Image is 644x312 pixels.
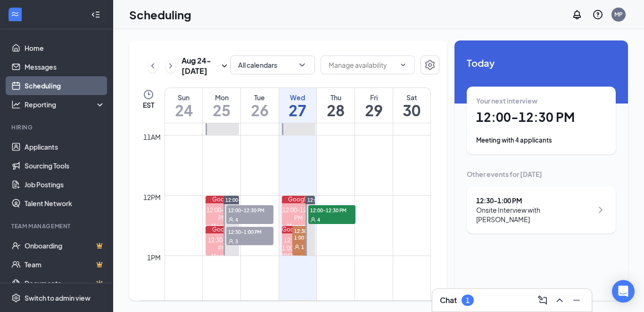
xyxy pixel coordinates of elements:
a: August 29, 2025 [355,88,393,123]
svg: Settings [424,59,436,71]
h3: Aug 24 - [DATE] [182,56,219,76]
svg: SmallChevronDown [219,60,230,72]
button: Settings [421,56,439,74]
h1: 30 [393,102,430,118]
svg: Clock [143,89,154,100]
div: Sat [393,93,430,102]
a: August 30, 2025 [393,88,430,123]
h1: 27 [279,102,317,118]
div: Tue [241,93,279,102]
svg: ChevronUp [554,295,565,306]
svg: Notifications [571,9,583,20]
h1: 12:00 - 12:30 PM [476,109,606,125]
a: August 25, 2025 [203,88,240,123]
div: 12:30-1:00 PM [282,236,303,252]
div: Your next interview [476,96,606,105]
button: ComposeMessage [535,293,550,308]
input: Manage availability [329,60,396,70]
span: 12:30-1:00 PM [292,226,315,242]
a: Sourcing Tools [25,156,105,175]
span: 1 [301,244,304,250]
div: Wed [279,93,317,102]
div: Team Management [11,222,103,230]
svg: User [294,244,300,250]
div: Google [206,196,239,203]
div: Fri [355,93,393,102]
a: August 28, 2025 [317,88,355,123]
svg: Analysis [11,100,21,109]
button: ChevronLeft [148,59,158,73]
span: 4 [317,216,320,223]
a: Applicants [25,137,105,156]
a: Scheduling [25,76,105,95]
div: 12:00-12:30 PM [282,206,315,222]
div: 12:30 - 1:00 PM [476,196,593,205]
svg: WorkstreamLogo [10,9,20,19]
a: TeamCrown [25,255,105,274]
span: 3 [235,238,238,245]
div: Onsite Interview with [PERSON_NAME] [476,205,593,224]
span: EST [143,100,154,110]
h1: 24 [165,102,202,118]
button: ChevronRight [165,59,176,73]
a: August 27, 2025 [279,88,317,123]
div: Sun [165,93,202,102]
div: Reporting [25,100,106,109]
a: Settings [421,56,439,76]
button: All calendarsChevronDown [230,56,315,74]
div: Hiring [11,123,103,131]
div: Google [206,226,239,233]
div: 1pm [145,252,163,263]
div: 1 [466,296,470,304]
div: Meeting with 4 applicants [476,136,606,145]
div: Meeting with 3 applicants [206,252,239,276]
h3: Chat [440,295,457,305]
svg: ChevronDown [297,60,307,70]
h1: 25 [203,102,240,118]
div: MP [614,10,623,18]
h1: 29 [355,102,393,118]
a: Job Postings [25,175,105,194]
a: Talent Network [25,194,105,213]
div: 12:30-1:00 PM [206,236,239,252]
div: 11am [141,132,163,142]
a: August 24, 2025 [165,88,202,123]
h1: 28 [317,102,355,118]
div: Meeting with 4 applicants [282,222,315,246]
div: 12:00-12:30 PM [206,206,239,222]
span: 12:00-12:30 PM [308,205,355,215]
svg: ChevronDown [399,61,407,69]
span: 12:00-12:30 PM [226,205,273,215]
div: Meeting with 4 applicants [206,222,239,246]
span: 12:30-1:00 PM [226,227,273,236]
svg: QuestionInfo [592,9,603,20]
svg: Collapse [91,10,100,19]
svg: User [228,217,234,223]
span: 12:00-1:00 PM [225,197,259,203]
svg: User [228,239,234,244]
button: ChevronUp [552,293,567,308]
div: 12pm [141,192,163,202]
a: August 26, 2025 [241,88,279,123]
svg: ChevronLeft [148,60,157,72]
h1: Scheduling [129,7,191,23]
svg: ChevronRight [595,204,606,216]
a: Messages [25,57,105,76]
span: Today [467,56,616,70]
button: Minimize [569,293,584,308]
div: Mon [203,93,240,102]
svg: Minimize [571,295,582,306]
div: Thu [317,93,355,102]
svg: ComposeMessage [537,295,548,306]
svg: User [310,217,316,223]
span: 12:00-1:00 PM [307,197,341,203]
svg: Settings [11,293,21,303]
a: DocumentsCrown [25,274,105,293]
div: Google [282,226,303,233]
span: 4 [235,216,238,223]
a: Home [25,39,105,57]
h1: 26 [241,102,279,118]
div: Switch to admin view [25,293,91,303]
svg: ChevronRight [166,60,175,72]
div: Other events for [DATE] [467,169,616,179]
